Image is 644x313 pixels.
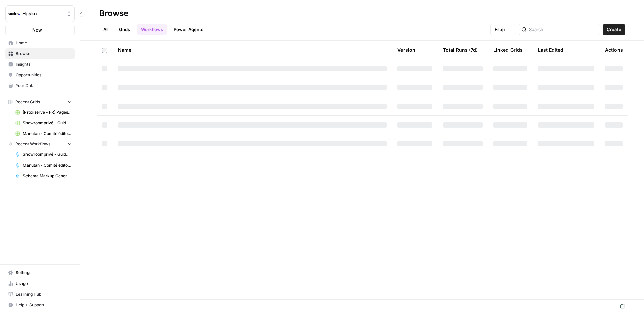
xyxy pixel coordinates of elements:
[529,26,597,33] input: Search
[16,302,72,308] span: Help + Support
[5,97,75,107] button: Recent Grids
[23,109,72,115] span: [Proxiserve - FR] Pages catégories - 1000 mots + FAQ Grid
[12,171,75,181] a: Schema Markup Generator
[5,80,75,91] a: Your Data
[5,5,75,22] button: Workspace: Haskn
[443,41,478,59] div: Total Runs (7d)
[16,270,72,276] span: Settings
[12,118,75,128] a: Showroomprivé - Guide d'achat de 800 mots Grid
[16,51,72,57] span: Browse
[15,99,40,105] span: Recent Grids
[16,291,72,297] span: Learning Hub
[15,141,50,147] span: Recent Workflows
[5,278,75,289] a: Usage
[538,41,563,59] div: Last Edited
[16,72,72,78] span: Opportunities
[5,289,75,300] a: Learning Hub
[5,267,75,278] a: Settings
[5,59,75,70] a: Insights
[5,300,75,310] button: Help + Support
[603,24,625,35] button: Create
[99,24,112,35] a: All
[490,24,516,35] button: Filter
[12,107,75,118] a: [Proxiserve - FR] Pages catégories - 1000 mots + FAQ Grid
[22,10,63,17] span: Haskn
[16,83,72,89] span: Your Data
[16,61,72,67] span: Insights
[23,120,72,126] span: Showroomprivé - Guide d'achat de 800 mots Grid
[5,70,75,80] a: Opportunities
[493,41,523,59] div: Linked Grids
[397,41,415,59] div: Version
[115,24,134,35] a: Grids
[23,173,72,179] span: Schema Markup Generator
[607,26,621,33] span: Create
[12,149,75,160] a: Showroomprivé - Guide d'achat de 800 mots
[5,38,75,48] a: Home
[12,160,75,171] a: Manutan - Comité éditorial
[5,139,75,149] button: Recent Workflows
[118,41,387,59] div: Name
[137,24,167,35] a: Workflows
[170,24,207,35] a: Power Agents
[23,131,72,137] span: Manutan - Comité éditorial Grid (1)
[99,8,128,19] div: Browse
[8,8,20,20] img: Haskn Logo
[23,151,72,158] span: Showroomprivé - Guide d'achat de 800 mots
[16,280,72,287] span: Usage
[12,128,75,139] a: Manutan - Comité éditorial Grid (1)
[5,25,75,35] button: New
[5,48,75,59] a: Browse
[16,40,72,46] span: Home
[605,41,623,59] div: Actions
[495,26,505,33] span: Filter
[23,162,72,168] span: Manutan - Comité éditorial
[32,26,42,33] span: New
